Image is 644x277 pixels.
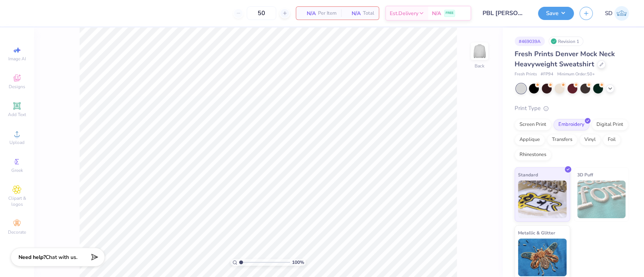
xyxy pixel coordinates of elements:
span: 100 % [292,259,304,266]
div: Back [475,63,484,69]
div: Foil [603,134,621,145]
span: 3D Puff [577,171,593,179]
span: Fresh Prints [515,71,537,78]
div: Rhinestones [515,149,551,161]
span: # FP94 [541,71,553,78]
div: Embroidery [553,119,589,130]
span: Chat with us. [46,254,77,261]
span: Fresh Prints Denver Mock Neck Heavyweight Sweatshirt [515,49,615,69]
button: Save [538,7,574,20]
a: SD [605,6,629,21]
span: Greek [11,167,23,173]
input: – – [247,6,276,20]
div: Vinyl [579,134,601,145]
span: N/A [346,9,361,17]
span: Per Item [318,9,337,17]
span: N/A [432,9,441,17]
div: Applique [515,134,545,145]
span: Decorate [8,229,26,235]
span: SD [605,9,612,18]
div: Digital Print [592,119,628,130]
div: Transfers [547,134,577,145]
span: Designs [9,84,25,90]
img: Sparsh Drolia [614,6,629,21]
div: Revision 1 [549,37,583,46]
span: Image AI [8,56,26,62]
strong: Need help? [18,254,46,261]
div: Screen Print [515,119,551,130]
span: Est. Delivery [390,9,418,17]
span: Upload [9,139,25,145]
span: FREE [446,11,453,16]
input: Untitled Design [477,6,532,21]
img: Standard [518,181,567,218]
img: 3D Puff [577,181,626,218]
div: # 469039A [515,37,545,46]
span: Add Text [8,112,26,118]
span: Metallic & Glitter [518,229,555,237]
span: N/A [301,9,316,17]
img: Back [472,44,487,59]
span: Minimum Order: 50 + [557,71,595,78]
img: Metallic & Glitter [518,239,567,276]
span: Standard [518,171,538,179]
span: Total [363,9,374,17]
span: Clipart & logos [4,195,30,207]
div: Print Type [515,104,629,113]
